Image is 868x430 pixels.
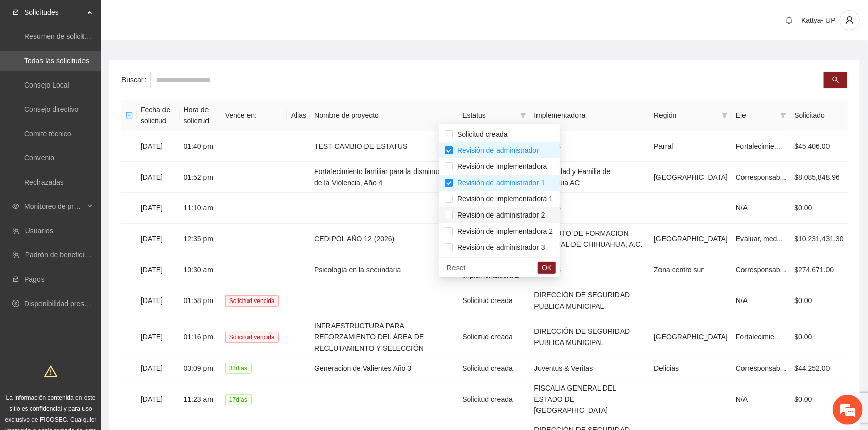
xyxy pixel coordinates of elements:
[732,193,791,224] td: N/A
[25,251,100,259] a: Padrón de beneficiarios
[225,332,279,343] span: Solicitud vencida
[24,178,64,186] a: Rechazadas
[530,131,650,162] td: Test 123
[781,16,797,24] span: bell
[24,275,45,283] a: Pagos
[530,285,650,316] td: DIRECCIÓN DE SEGURIDAD PUBLICA MUNICIPAL
[180,378,221,420] td: 11:23 am
[310,358,458,378] td: Generacion de Valientes Año 3
[781,12,797,28] button: bell
[736,333,780,341] span: Fortalecimie...
[137,316,180,358] td: [DATE]
[458,285,530,316] td: Solicitud creada
[180,285,221,316] td: 01:58 pm
[530,254,650,285] td: Test 123
[447,262,466,273] span: Reset
[180,224,221,254] td: 12:35 pm
[791,316,848,358] td: $0.00
[462,110,516,121] span: Estatus
[791,358,848,378] td: $44,252.00
[736,173,787,181] span: Corresponsab...
[518,108,528,123] span: filter
[538,262,556,274] button: OK
[453,211,545,219] span: Revisión de administrador 2
[732,378,791,420] td: N/A
[453,179,545,187] span: Revisión de administrador 1
[453,227,553,235] span: Revisión de implementadora 2
[24,130,71,138] a: Comité técnico
[24,2,84,22] span: Solicitudes
[287,100,310,131] th: Alias
[530,224,650,254] td: INSTITUTO DE FORMACION INTEGRAL DE CHIHUAHUA, A.C.
[530,378,650,420] td: FISCALIA GENERAL DEL ESTADO DE [GEOGRAPHIC_DATA]
[24,105,78,113] a: Consejo directivo
[24,299,111,308] a: Disponibilidad presupuestal
[12,9,19,16] span: inbox
[137,131,180,162] td: [DATE]
[832,76,839,84] span: search
[736,110,776,121] span: Eje
[801,16,836,24] span: Kattya- UP
[791,285,848,316] td: $0.00
[791,100,848,131] th: Solicitado
[12,203,19,210] span: eye
[650,254,732,285] td: Zona centro sur
[24,32,138,40] a: Resumen de solicitudes por aprobar
[24,57,89,65] a: Todas las solicitudes
[453,195,553,203] span: Revisión de implementadora 1
[520,112,526,118] span: filter
[453,243,545,251] span: Revisión de administrador 3
[221,100,287,131] th: Vence en:
[180,100,221,131] th: Hora de solicitud
[530,100,650,131] th: Implementadora
[225,363,252,374] span: 33 día s
[24,81,69,89] a: Consejo Local
[310,224,458,254] td: CEDIPOL AÑO 12 (2026)
[24,154,54,162] a: Convenio
[530,316,650,358] td: DIRECCIÓN DE SEGURIDAD PUBLICA MUNICIPAL
[310,254,458,285] td: Psicología en la secundaria
[458,316,530,358] td: Solicitud creada
[458,358,530,378] td: Solicitud creada
[59,135,140,237] span: Estamos en línea.
[25,227,53,235] a: Usuarios
[791,131,848,162] td: $45,406.00
[650,162,732,193] td: [GEOGRAPHIC_DATA]
[453,146,539,154] span: Revisión de administrador
[736,142,780,150] span: Fortalecimie...
[137,254,180,285] td: [DATE]
[166,5,190,29] div: Minimizar ventana de chat en vivo
[791,193,848,224] td: $0.00
[736,266,787,274] span: Corresponsab...
[780,112,787,118] span: filter
[137,285,180,316] td: [DATE]
[310,162,458,193] td: Fortalecimiento familiar para la disminución de la Violencia, Año 4
[840,16,859,25] span: user
[121,72,150,88] label: Buscar
[137,162,180,193] td: [DATE]
[722,112,728,118] span: filter
[225,295,279,307] span: Solicitud vencida
[458,378,530,420] td: Solicitud creada
[137,224,180,254] td: [DATE]
[791,162,848,193] td: $8,085,848.96
[310,316,458,358] td: INFRAESTRUCTURA PARA REFORZAMIENTO DEL ÁREA DE RECLUTAMIENTO Y SELECCIÓN
[453,130,508,138] span: Solicitud creada
[840,10,860,30] button: user
[824,72,847,88] button: search
[736,235,783,243] span: Evaluar, med...
[24,196,84,217] span: Monitoreo de proyectos
[126,112,133,119] span: minus-square
[791,254,848,285] td: $274,671.00
[180,131,221,162] td: 01:40 pm
[791,224,848,254] td: $10,231,431.30
[654,110,718,121] span: Región
[530,162,650,193] td: Comunidad y Familia de Chihuahua AC
[137,358,180,378] td: [DATE]
[180,162,221,193] td: 01:52 pm
[542,262,552,273] span: OK
[443,262,470,274] button: Reset
[778,108,789,123] span: filter
[44,365,57,378] span: warning
[180,193,221,224] td: 11:10 am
